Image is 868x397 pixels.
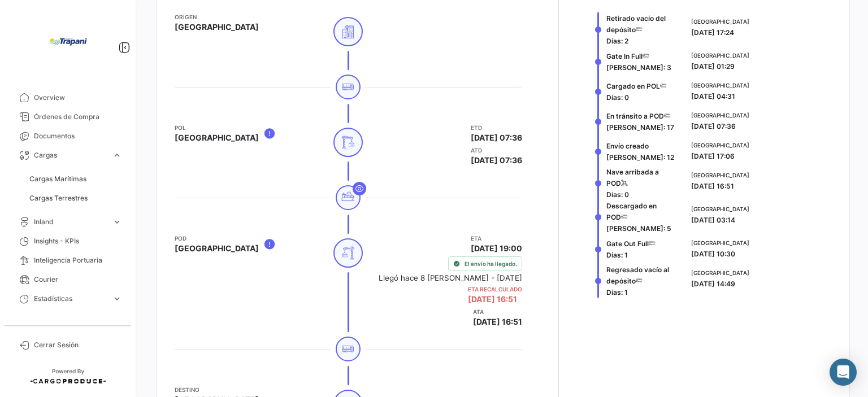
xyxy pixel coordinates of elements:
span: [DATE] 07:36 [691,122,736,130]
span: Días: 0 [606,93,629,102]
span: Cerrar Sesión [34,340,122,350]
a: Courier [9,270,127,289]
app-card-info-title: ATD [471,146,522,155]
span: Cargado en POL [606,82,660,90]
app-card-info-title: POD [175,234,259,243]
span: Estadísticas [34,294,107,304]
span: Gate In Full [606,52,643,60]
span: [GEOGRAPHIC_DATA] [691,204,749,213]
span: [DATE] 07:36 [471,132,522,143]
span: expand_more [112,294,122,304]
span: [DATE] 01:29 [691,62,735,71]
span: En tránsito a POD [606,112,664,120]
span: [DATE] 19:00 [471,243,522,254]
span: expand_more [112,150,122,160]
span: Descargado en POD [606,202,657,221]
span: [PERSON_NAME]: 3 [606,63,671,72]
a: Cargas Terrestres [25,190,127,207]
a: Cargas Marítimas [25,171,127,187]
span: [GEOGRAPHIC_DATA] [691,17,749,26]
span: [DATE] 03:14 [691,216,735,224]
span: Envío creado [606,142,649,150]
span: Overview [34,93,122,103]
span: Inteligencia Portuaria [34,255,122,265]
span: [DATE] 10:30 [691,250,735,258]
span: Retirado vacío del depósito [606,14,666,34]
span: [DATE] 16:51 [473,316,522,328]
span: [DATE] 17:06 [691,152,735,160]
span: [DATE] 07:36 [471,155,522,166]
span: [GEOGRAPHIC_DATA] [691,81,749,90]
app-card-info-title: POL [175,123,259,132]
span: Inland [34,217,107,227]
span: Cargas [34,150,107,160]
span: Días: 2 [606,37,628,45]
app-card-info-title: ETA Recalculado [468,285,522,294]
span: [GEOGRAPHIC_DATA] [691,238,749,247]
span: [PERSON_NAME]: 17 [606,123,674,132]
span: El envío ha llegado. [465,259,517,268]
span: Días: 1 [606,251,628,259]
a: Inteligencia Portuaria [9,251,127,270]
span: [DATE] 17:24 [691,28,734,37]
span: [PERSON_NAME]: 12 [606,153,674,162]
span: Insights - KPIs [34,236,122,246]
span: [DATE] 16:51 [691,182,734,190]
span: Documentos [34,131,122,141]
app-card-info-title: Origen [175,12,259,21]
span: Días: 0 [606,190,629,199]
img: bd005829-9598-4431-b544-4b06bbcd40b2.jpg [40,14,96,70]
span: Días: 1 [606,288,628,296]
span: Órdenes de Compra [34,112,122,122]
span: expand_more [112,217,122,227]
span: Gate Out Full [606,239,649,248]
app-card-info-title: ATA [473,307,522,316]
span: Courier [34,274,122,285]
span: [GEOGRAPHIC_DATA] [175,21,259,33]
app-card-info-title: ETD [471,123,522,132]
span: Cargas Terrestres [29,193,88,203]
app-card-info-title: Destino [175,385,259,394]
div: Abrir Intercom Messenger [830,359,857,386]
a: Overview [9,88,127,107]
span: [GEOGRAPHIC_DATA] [175,132,259,143]
small: Llegó hace 8 [PERSON_NAME] - [DATE] [379,273,522,282]
span: [DATE] 14:49 [691,280,735,288]
a: Documentos [9,126,127,146]
span: Regresado vacío al depósito [606,265,669,285]
span: [GEOGRAPHIC_DATA] [691,111,749,120]
app-card-info-title: ETA [471,234,522,243]
span: [DATE] 16:51 [468,294,517,304]
span: [GEOGRAPHIC_DATA] [691,51,749,60]
span: [GEOGRAPHIC_DATA] [175,243,259,254]
span: [GEOGRAPHIC_DATA] [691,171,749,180]
a: Insights - KPIs [9,232,127,251]
span: [GEOGRAPHIC_DATA] [691,141,749,150]
span: [DATE] 04:31 [691,92,735,101]
span: Nave arribada a POD [606,168,659,187]
span: [PERSON_NAME]: 5 [606,224,671,233]
span: [GEOGRAPHIC_DATA] [691,268,749,277]
span: Cargas Marítimas [29,174,86,184]
a: Órdenes de Compra [9,107,127,126]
